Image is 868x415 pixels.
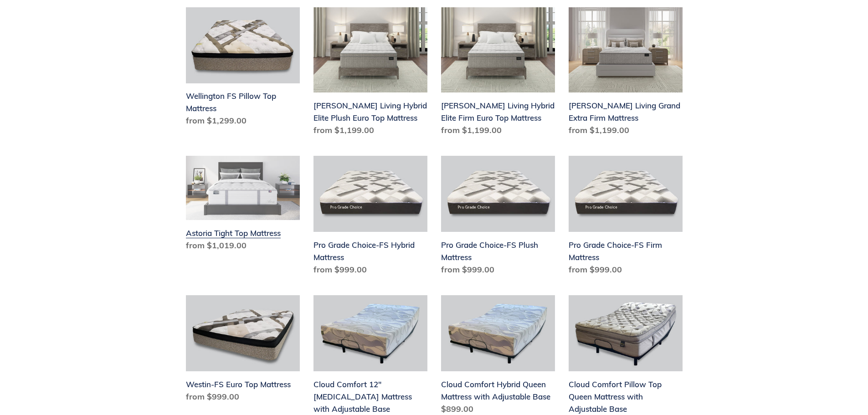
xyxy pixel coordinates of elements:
[186,295,300,406] a: Westin-FS Euro Top Mattress
[569,156,683,279] a: Pro Grade Choice-FS Firm Mattress
[569,7,683,140] a: Scott Living Grand Extra Firm Mattress
[186,156,300,255] a: Astoria Tight Top Mattress
[313,7,427,140] a: Scott Living Hybrid Elite Plush Euro Top Mattress
[441,7,555,140] a: Scott Living Hybrid Elite Firm Euro Top Mattress
[186,7,300,131] a: Wellington FS Pillow Top Mattress
[313,156,427,279] a: Pro Grade Choice-FS Hybrid Mattress
[441,156,555,279] a: Pro Grade Choice-FS Plush Mattress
